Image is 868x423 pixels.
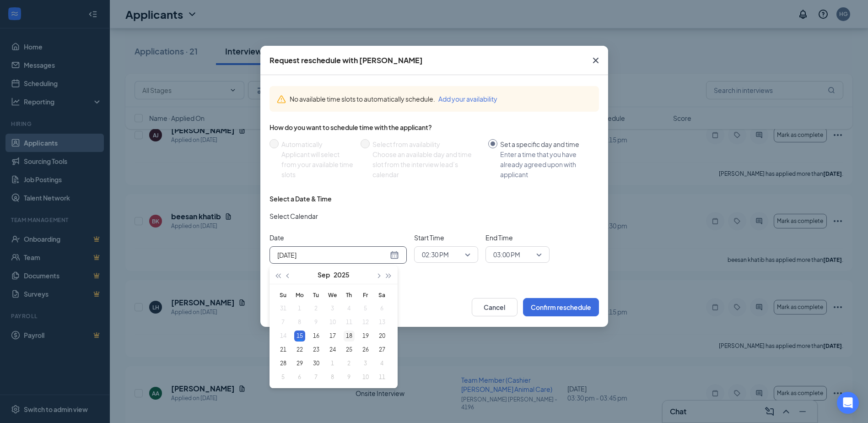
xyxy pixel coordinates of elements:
td: 2025-09-19 [357,329,374,343]
div: 17 [327,331,338,342]
div: 6 [294,372,305,383]
button: Close [583,46,608,75]
div: 9 [344,372,355,383]
input: Sep 15, 2025 [277,250,388,260]
td: 2025-09-29 [291,357,308,370]
div: 20 [377,331,388,342]
div: 28 [278,358,289,369]
div: 5 [278,372,289,383]
div: 16 [311,331,322,342]
div: 26 [360,344,371,355]
td: 2025-10-10 [357,370,374,384]
div: Open Intercom Messenger [837,392,859,414]
button: Confirm reschedule [523,298,599,316]
td: 2025-10-01 [324,357,341,370]
td: 2025-10-09 [341,370,357,384]
td: 2025-09-30 [308,357,324,370]
svg: Cross [590,55,601,66]
div: Choose an available day and time slot from the interview lead’s calendar [372,149,481,179]
td: 2025-09-17 [324,329,341,343]
div: 15 [294,331,305,342]
div: 1 [327,358,338,369]
td: 2025-09-28 [275,357,291,370]
div: 23 [311,344,322,355]
th: Fr [357,288,374,302]
td: 2025-10-05 [275,370,291,384]
div: 8 [327,372,338,383]
td: 2025-09-22 [291,343,308,357]
th: Su [275,288,291,302]
th: Mo [291,288,308,302]
div: Applicant will select from your available time slots [281,149,353,179]
div: 25 [344,344,355,355]
div: Select from availability [372,139,481,149]
div: 30 [311,358,322,369]
td: 2025-09-24 [324,343,341,357]
td: 2025-10-03 [357,357,374,370]
span: End Time [485,233,550,243]
div: No available time slots to automatically schedule. [290,94,592,104]
td: 2025-09-20 [374,329,390,343]
td: 2025-09-23 [308,343,324,357]
td: 2025-10-07 [308,370,324,384]
td: 2025-10-11 [374,370,390,384]
td: 2025-10-06 [291,370,308,384]
td: 2025-09-25 [341,343,357,357]
div: 2 [344,358,355,369]
div: Automatically [281,139,353,149]
th: Th [341,288,357,302]
div: 4 [377,358,388,369]
th: We [324,288,341,302]
button: Sep [318,266,330,284]
div: 11 [377,372,388,383]
div: How do you want to schedule time with the applicant? [270,123,599,132]
td: 2025-09-21 [275,343,291,357]
td: 2025-10-04 [374,357,390,370]
div: 22 [294,344,305,355]
div: 18 [344,331,355,342]
span: Start Time [414,233,478,243]
td: 2025-09-18 [341,329,357,343]
div: Request reschedule with [PERSON_NAME] [270,55,423,65]
div: Select a Date & Time [270,194,332,203]
div: 24 [327,344,338,355]
svg: Warning [277,95,286,104]
div: 29 [294,358,305,369]
td: 2025-10-02 [341,357,357,370]
div: 7 [311,372,322,383]
div: Enter a time that you have already agreed upon with applicant [500,149,592,179]
th: Tu [308,288,324,302]
span: 03:00 PM [493,248,520,261]
span: Select Calendar [270,211,318,221]
span: 02:30 PM [422,248,449,261]
button: 2025 [334,266,350,284]
div: 3 [360,358,371,369]
th: Sa [374,288,390,302]
button: Cancel [472,298,518,316]
td: 2025-09-15 [291,329,308,343]
td: 2025-09-27 [374,343,390,357]
div: 19 [360,331,371,342]
div: Set a specific day and time [500,139,592,149]
td: 2025-10-08 [324,370,341,384]
td: 2025-09-26 [357,343,374,357]
div: 10 [360,372,371,383]
div: 21 [278,344,289,355]
button: Add your availability [438,94,497,104]
td: 2025-09-16 [308,329,324,343]
span: Date [270,233,407,243]
div: 27 [377,344,388,355]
